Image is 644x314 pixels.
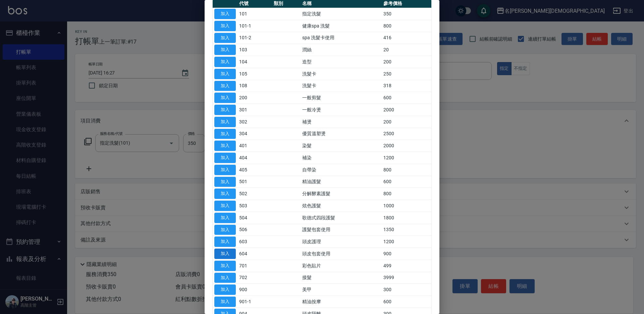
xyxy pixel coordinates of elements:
[301,116,382,128] td: 補燙
[237,212,272,224] td: 504
[237,20,272,32] td: 101-1
[214,93,236,103] button: 加入
[382,128,431,140] td: 2500
[382,56,431,68] td: 200
[237,128,272,140] td: 304
[214,297,236,307] button: 加入
[382,272,431,284] td: 3999
[237,80,272,92] td: 108
[382,164,431,176] td: 800
[237,284,272,296] td: 900
[301,8,382,20] td: 指定洗髮
[382,284,431,296] td: 300
[301,164,382,176] td: 自帶染
[237,248,272,260] td: 604
[214,141,236,151] button: 加入
[301,188,382,200] td: 分解酵素護髮
[214,129,236,139] button: 加入
[237,140,272,152] td: 401
[382,20,431,32] td: 800
[301,128,382,140] td: 優質溫塑燙
[237,152,272,164] td: 404
[382,188,431,200] td: 800
[214,33,236,43] button: 加入
[237,260,272,272] td: 701
[214,273,236,283] button: 加入
[237,200,272,212] td: 503
[382,152,431,164] td: 1200
[214,284,236,295] button: 加入
[214,165,236,175] button: 加入
[214,9,236,19] button: 加入
[301,260,382,272] td: 彩色貼片
[382,104,431,116] td: 2000
[382,116,431,128] td: 200
[301,68,382,80] td: 洗髮卡
[237,104,272,116] td: 301
[301,176,382,188] td: 精油護髮
[237,56,272,68] td: 104
[237,68,272,80] td: 105
[214,81,236,91] button: 加入
[237,92,272,104] td: 200
[237,224,272,236] td: 506
[301,200,382,212] td: 炫色護髮
[214,201,236,211] button: 加入
[382,80,431,92] td: 318
[301,212,382,224] td: 歌德式四段護髮
[214,153,236,163] button: 加入
[214,45,236,55] button: 加入
[382,200,431,212] td: 1000
[237,116,272,128] td: 302
[214,261,236,271] button: 加入
[214,213,236,223] button: 加入
[382,68,431,80] td: 250
[237,236,272,248] td: 603
[382,224,431,236] td: 1350
[301,248,382,260] td: 頭皮包套使用
[301,152,382,164] td: 補染
[214,177,236,187] button: 加入
[214,21,236,31] button: 加入
[301,44,382,56] td: 潤絲
[301,20,382,32] td: 健康spa 洗髮
[237,272,272,284] td: 702
[382,32,431,44] td: 416
[301,80,382,92] td: 洗髮卡
[214,69,236,79] button: 加入
[301,296,382,308] td: 精油按摩
[301,92,382,104] td: 一般剪髮
[237,164,272,176] td: 405
[214,225,236,235] button: 加入
[237,188,272,200] td: 502
[237,176,272,188] td: 501
[237,296,272,308] td: 901-1
[301,140,382,152] td: 染髮
[214,57,236,67] button: 加入
[301,224,382,236] td: 護髮包套使用
[382,296,431,308] td: 600
[382,8,431,20] td: 350
[382,260,431,272] td: 499
[382,212,431,224] td: 1800
[382,140,431,152] td: 2000
[301,32,382,44] td: spa 洗髮卡使用
[301,272,382,284] td: 接髮
[301,104,382,116] td: 一般冷燙
[214,117,236,127] button: 加入
[382,44,431,56] td: 20
[237,8,272,20] td: 101
[214,105,236,115] button: 加入
[214,249,236,259] button: 加入
[237,44,272,56] td: 103
[382,92,431,104] td: 600
[382,248,431,260] td: 900
[214,237,236,247] button: 加入
[382,176,431,188] td: 600
[301,284,382,296] td: 美甲
[301,56,382,68] td: 造型
[237,32,272,44] td: 101-2
[214,189,236,199] button: 加入
[301,236,382,248] td: 頭皮護理
[382,236,431,248] td: 1200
